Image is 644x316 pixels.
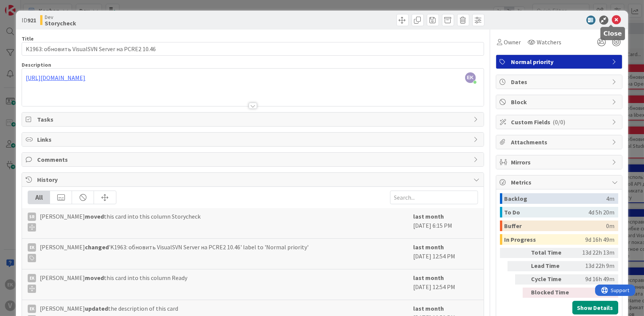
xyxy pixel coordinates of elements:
[85,305,108,312] b: updated
[505,234,586,245] div: In Progress
[28,274,36,282] div: EK
[586,234,615,245] div: 9d 16h 49m
[45,14,76,20] span: Dev
[531,274,573,285] div: Cycle Time
[603,30,622,37] h5: Close
[16,1,34,10] span: Support
[576,274,615,285] div: 9d 16h 49m
[537,38,562,47] span: Watchers
[576,261,615,271] div: 13d 22h 9m
[531,248,573,258] div: Total Time
[40,242,309,262] span: [PERSON_NAME] 'K1963: обновить VisualSVN Server на PCRE2 10.46' label to 'Normal priority'
[511,57,608,66] span: Normal priority
[40,273,187,293] span: [PERSON_NAME] this card into this column Ready
[22,35,34,42] label: Title
[505,207,589,217] div: To Do
[37,175,470,184] span: History
[531,261,573,271] div: Lead Time
[511,97,608,106] span: Block
[414,242,478,265] div: [DATE] 12:54 PM
[28,191,50,204] div: All
[511,138,608,147] span: Attachments
[576,288,615,298] div: 0m
[504,38,521,47] span: Owner
[28,213,36,221] div: SR
[414,273,478,296] div: [DATE] 12:54 PM
[572,301,618,314] button: Show Details
[22,61,51,68] span: Description
[45,20,76,26] b: Storycheck
[553,118,566,126] span: ( 0/0 )
[390,191,478,204] input: Search...
[414,305,444,312] b: last month
[414,212,478,235] div: [DATE] 6:15 PM
[505,221,606,231] div: Buffer
[576,248,615,258] div: 13d 22h 13m
[414,274,444,282] b: last month
[26,74,85,81] a: [URL][DOMAIN_NAME]
[589,207,615,217] div: 4d 5h 20m
[505,193,606,204] div: Backlog
[531,288,573,298] div: Blocked Time
[606,221,615,231] div: 0m
[85,274,104,282] b: moved
[37,115,470,124] span: Tasks
[465,72,476,83] span: EK
[414,243,444,251] b: last month
[27,16,36,24] b: 921
[28,305,36,313] div: EK
[85,213,104,220] b: moved
[85,243,109,251] b: changed
[511,117,608,127] span: Custom Fields
[28,243,36,252] div: EK
[22,42,484,56] input: type card name here...
[37,155,470,164] span: Comments
[414,213,444,220] b: last month
[40,212,201,232] span: [PERSON_NAME] this card into this column Storycheck
[22,16,36,25] span: ID
[511,158,608,167] span: Mirrors
[511,178,608,187] span: Metrics
[37,135,470,144] span: Links
[606,193,615,204] div: 4m
[511,77,608,86] span: Dates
